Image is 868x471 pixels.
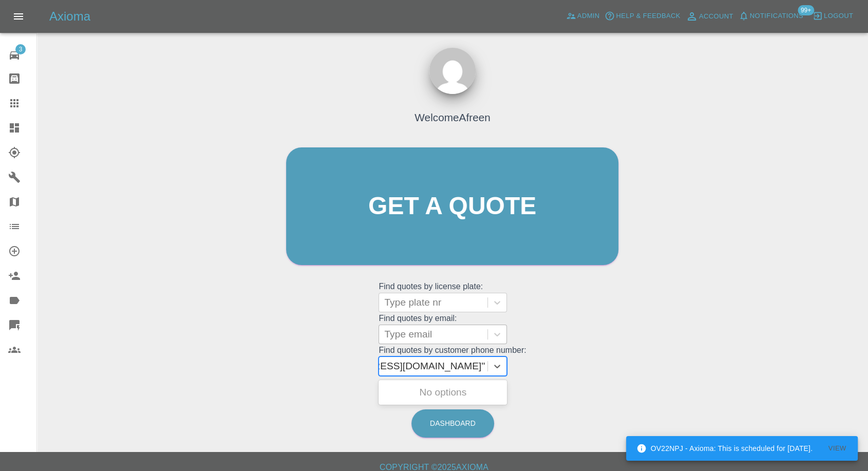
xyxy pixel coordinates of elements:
h4: Welcome Afreen [414,109,490,125]
grid: Find quotes by customer phone number: [379,346,526,376]
span: Notifications [750,10,803,22]
a: Get a quote [286,147,618,265]
div: OV22NPJ - Axioma: This is scheduled for [DATE]. [636,439,813,458]
h5: Axioma [49,8,90,25]
button: View [821,441,854,457]
grid: Find quotes by license plate: [379,282,526,312]
div: No options [379,382,507,403]
button: Help & Feedback [602,8,683,24]
img: ... [429,48,476,94]
button: Logout [810,8,856,24]
a: Admin [563,8,602,24]
grid: Find quotes by email: [379,314,526,344]
span: 3 [15,44,26,54]
span: Help & Feedback [616,10,680,22]
a: Account [683,8,736,25]
span: 99+ [798,5,814,15]
span: Account [699,11,733,23]
button: Open drawer [6,4,31,29]
span: Logout [824,10,853,22]
button: Notifications [736,8,806,24]
span: Admin [577,10,600,22]
a: Dashboard [411,409,494,438]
